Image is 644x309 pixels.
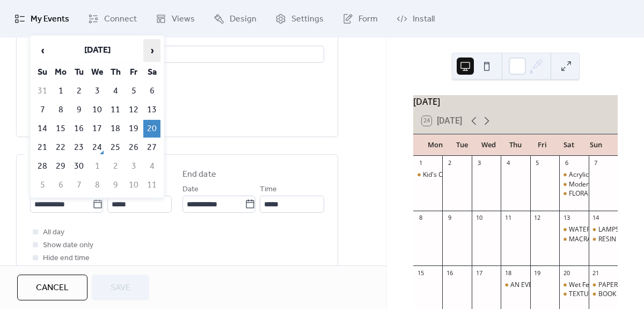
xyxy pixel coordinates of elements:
[125,82,142,100] td: 5
[104,13,137,26] span: Connect
[559,235,588,244] div: MACRAME PLANT HANGER
[70,176,87,194] td: 7
[389,4,443,33] a: Install
[143,157,160,175] td: 4
[533,159,541,167] div: 5
[89,139,106,156] td: 24
[358,13,378,26] span: Form
[107,82,124,100] td: 4
[592,269,600,277] div: 21
[589,290,618,299] div: BOOK BINDING WORKSHOP
[52,101,69,119] td: 8
[582,134,609,156] div: Sun
[589,281,618,290] div: PAPER MAKING Workshop
[416,269,425,277] div: 15
[107,63,124,81] th: Th
[52,63,69,81] th: Mo
[555,134,582,156] div: Sat
[334,4,386,33] a: Form
[592,214,600,222] div: 14
[80,4,145,33] a: Connect
[413,13,435,26] span: Install
[559,170,588,179] div: Acrylic Ink Abstract Art on Canvas Workshop
[17,275,87,300] button: Cancel
[562,214,570,222] div: 13
[143,139,160,156] td: 27
[445,269,453,277] div: 16
[291,13,324,26] span: Settings
[70,139,87,156] td: 23
[445,214,453,222] div: 9
[89,120,106,138] td: 17
[43,239,93,252] span: Show date only
[416,159,425,167] div: 1
[70,82,87,100] td: 2
[148,4,203,33] a: Views
[143,101,160,119] td: 13
[125,139,142,156] td: 26
[125,120,142,138] td: 19
[34,40,50,61] span: ‹
[559,281,588,290] div: Wet Felted Flowers Workshop
[52,120,69,138] td: 15
[143,82,160,100] td: 6
[501,281,530,290] div: AN EVENING OF INTUITIVE ARTS & THE SPIRIT WORLD with Christine Morgan
[34,176,51,194] td: 5
[107,139,124,156] td: 25
[43,252,90,265] span: Hide end time
[592,159,600,167] div: 7
[89,101,106,119] td: 10
[206,4,265,33] a: Design
[52,139,69,156] td: 22
[143,63,160,81] th: Sa
[107,157,124,175] td: 2
[89,63,106,81] th: We
[475,134,502,156] div: Wed
[589,235,618,244] div: RESIN HOMEWARES WORKSHOP
[230,13,257,26] span: Design
[475,214,483,222] div: 10
[144,40,160,61] span: ›
[416,214,425,222] div: 8
[43,226,64,239] span: All day
[52,176,69,194] td: 6
[172,13,195,26] span: Views
[89,176,106,194] td: 8
[267,4,332,33] a: Settings
[125,157,142,175] td: 3
[504,269,512,277] div: 18
[143,176,160,194] td: 11
[34,139,51,156] td: 21
[423,170,477,179] div: Kid's Crochet Club
[504,214,512,222] div: 11
[34,63,51,81] th: Su
[89,82,106,100] td: 3
[504,159,512,167] div: 4
[413,170,442,179] div: Kid's Crochet Club
[125,176,142,194] td: 10
[475,269,483,277] div: 17
[559,290,588,299] div: TEXTURED ART MASTERCLASS
[6,4,77,33] a: My Events
[70,101,87,119] td: 9
[422,134,449,156] div: Mon
[70,157,87,175] td: 30
[107,101,124,119] td: 11
[559,225,588,234] div: WATERCOLOUR WILDFLOWERS WORKSHOP
[413,95,618,108] div: [DATE]
[89,157,106,175] td: 1
[70,63,87,81] th: Tu
[34,120,51,138] td: 14
[562,159,570,167] div: 6
[182,168,216,181] div: End date
[475,159,483,167] div: 3
[36,282,69,294] span: Cancel
[569,180,628,189] div: Modern Calligraphy
[31,13,69,26] span: My Events
[30,31,322,44] div: Location
[260,183,277,196] span: Time
[143,120,160,138] td: 20
[34,157,51,175] td: 28
[52,157,69,175] td: 29
[107,120,124,138] td: 18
